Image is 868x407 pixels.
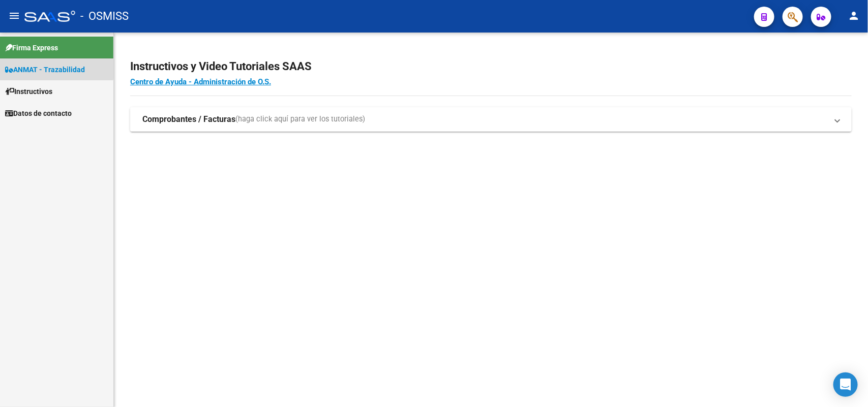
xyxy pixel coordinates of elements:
mat-icon: person [848,10,860,22]
span: Firma Express [5,42,58,53]
span: Instructivos [5,86,52,97]
span: - OSMISS [80,5,129,27]
h2: Instructivos y Video Tutoriales SAAS [130,57,852,76]
mat-expansion-panel-header: Comprobantes / Facturas(haga click aquí para ver los tutoriales) [130,107,852,132]
div: Open Intercom Messenger [833,372,858,397]
strong: Comprobantes / Facturas [142,114,235,125]
span: (haga click aquí para ver los tutoriales) [235,114,365,125]
span: Datos de contacto [5,108,72,119]
mat-icon: menu [8,10,20,22]
span: ANMAT - Trazabilidad [5,64,85,75]
a: Centro de Ayuda - Administración de O.S. [130,77,271,86]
